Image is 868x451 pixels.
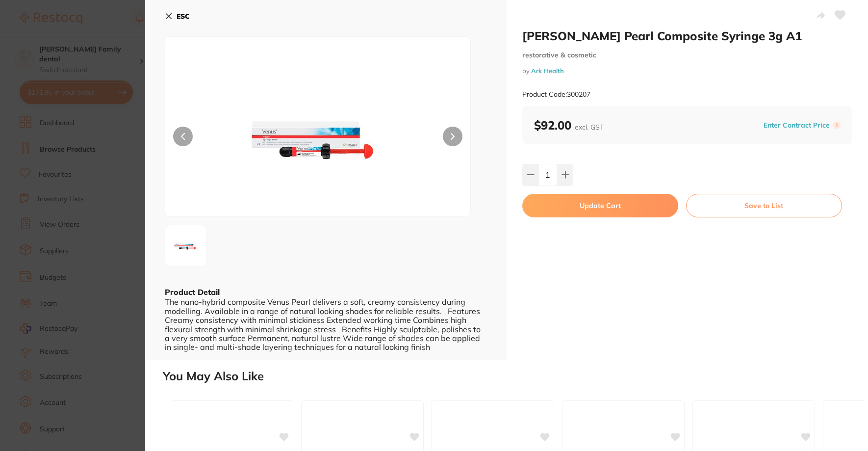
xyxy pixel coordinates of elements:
button: ESC [165,8,190,25]
button: Update Cart [522,194,678,217]
h2: [PERSON_NAME] Pearl Composite Syringe 3g A1 [522,28,852,43]
b: ESC [177,12,190,21]
div: The nano-hybrid composite Venus Pearl delivers a soft, creamy consistency during modelling. Avail... [165,297,487,351]
small: by [522,67,852,75]
img: ay8zMDAyMDctanBn [226,61,409,216]
button: Enter Contract Price [761,121,833,130]
b: $92.00 [534,118,604,133]
span: excl. GST [575,123,604,132]
small: restorative & cosmetic [522,51,852,59]
img: ay8zMDAyMDctanBn [168,228,204,264]
b: Product Detail [165,287,220,297]
small: Product Code: 300207 [522,90,590,99]
button: Save to List [686,194,842,217]
label: i [833,121,841,129]
a: Ark Health [531,67,564,75]
h2: You May Also Like [163,370,864,383]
